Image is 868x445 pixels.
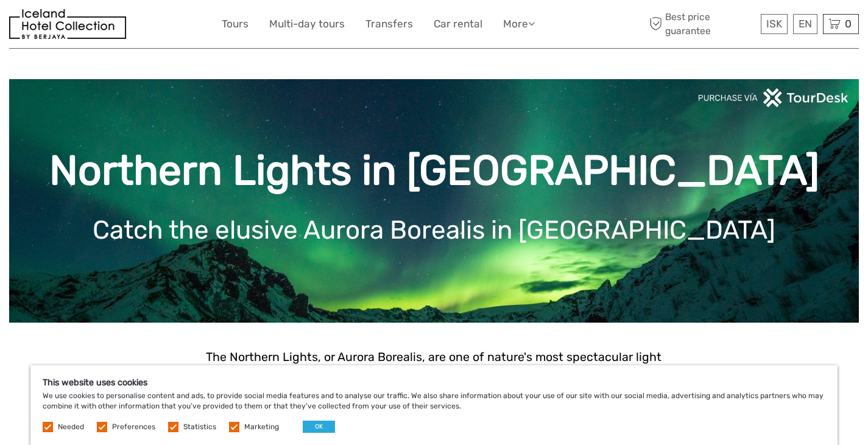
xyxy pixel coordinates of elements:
[697,88,850,107] img: PurchaseViaTourDeskwhite.png
[269,15,345,33] a: Multi-day tours
[9,9,126,39] img: 481-8f989b07-3259-4bb0-90ed-3da368179bdc_logo_small.jpg
[27,215,841,245] h1: Catch the elusive Aurora Borealis in [GEOGRAPHIC_DATA]
[434,15,482,33] a: Car rental
[30,365,838,445] div: We use cookies to personalise content and ads, to provide social media features and to analyse ou...
[43,377,825,388] h5: This website uses cookies
[27,146,841,195] h1: Northern Lights in [GEOGRAPHIC_DATA]
[843,18,853,30] span: 0
[793,14,817,34] div: EN
[206,350,662,445] span: The Northern Lights, or Aurora Borealis, are one of nature's most spectacular light displays, cap...
[766,18,782,30] span: ISK
[183,422,216,432] label: Statistics
[646,10,758,37] span: Best price guarantee
[365,15,413,33] a: Transfers
[303,421,335,433] button: OK
[58,422,84,432] label: Needed
[244,422,279,432] label: Marketing
[222,15,249,33] a: Tours
[112,422,155,432] label: Preferences
[503,15,535,33] a: More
